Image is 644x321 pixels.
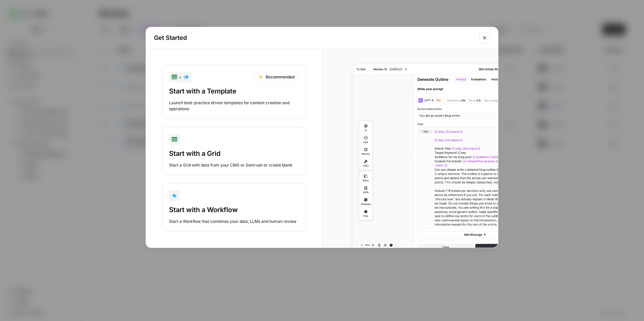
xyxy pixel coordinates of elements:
[154,33,475,43] h2: Get Started
[169,149,299,158] div: Start with a Grid
[479,33,490,43] button: Close modal
[172,73,189,81] div: +
[169,100,299,112] div: Launch best-practice driven templates for content creation and operations
[162,127,306,175] button: Start with a GridStart a Grid with data from your CMS or Semrush or create blank
[169,205,299,214] div: Start with a Workflow
[162,183,306,232] button: Start with a WorkflowStart a Workflow that combines your data, LLMs and human review
[169,86,299,96] div: Start with a Template
[162,65,306,119] button: +RecommendedStart with a TemplateLaunch best-practice driven templates for content creation and o...
[169,162,299,168] div: Start a Grid with data from your CMS or Semrush or create blank
[169,218,299,224] div: Start a Workflow that combines your data, LLMs and human review
[254,72,299,82] div: Recommended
